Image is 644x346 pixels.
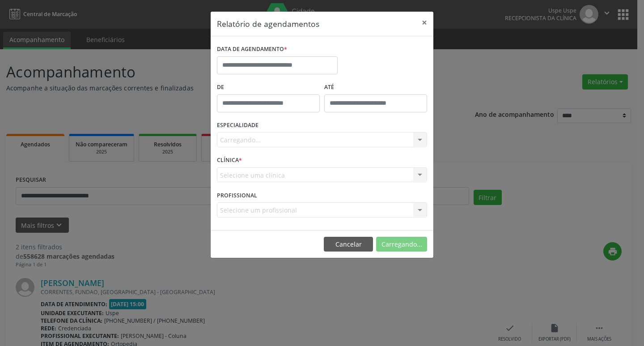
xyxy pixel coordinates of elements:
[217,18,319,30] h5: Relatório de agendamentos
[217,119,258,132] label: ESPECIALIDADE
[217,43,287,56] label: DATA DE AGENDAMENTO
[376,237,427,252] button: Carregando...
[324,237,373,252] button: Cancelar
[217,81,320,94] label: De
[217,188,257,202] label: PROFISSIONAL
[324,81,427,94] label: ATÉ
[415,12,433,34] button: Close
[217,154,242,167] label: CLÍNICA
